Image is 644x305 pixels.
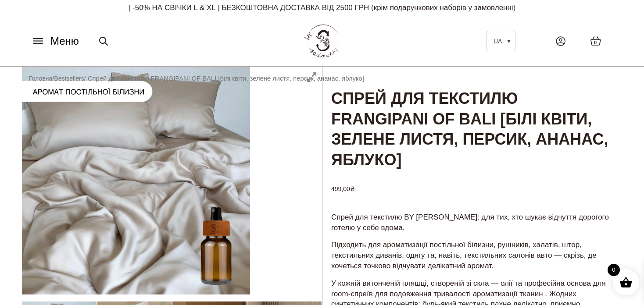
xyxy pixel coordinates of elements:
[331,212,613,233] p: Спрей для текстилю BY [PERSON_NAME]: для тих, хто шукає відчуття дорогого готелю у себе вдома.
[494,38,502,45] span: UA
[608,264,620,276] span: 0
[581,27,610,55] a: 0
[331,240,613,271] p: Підходить для ароматизації постільної білизни, рушників, халатів, штор, текстильних диванів, одяг...
[50,33,79,49] span: Меню
[29,33,82,50] button: Меню
[29,74,364,83] nav: Breadcrumb
[304,25,340,57] img: BY SADOVSKIY
[350,185,355,192] span: ₴
[322,67,622,171] h1: Спрей для текстилю FRANGIPANI OF BALI [білі квіти, зелене листя, персик, ананас, яблуко]
[29,75,52,82] a: Головна
[331,185,355,192] bdi: 499,00
[594,39,597,46] span: 0
[54,75,84,82] a: Bestsellers
[487,31,515,51] a: UA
